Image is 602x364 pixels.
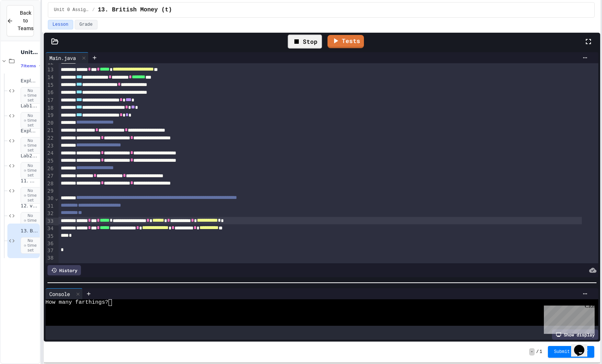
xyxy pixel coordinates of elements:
[3,3,51,47] div: Chat with us now!Close
[46,218,55,225] div: 33
[554,349,588,355] span: Submit Answer
[46,82,55,89] div: 15
[21,178,38,184] span: 11. DistanceFormula (t)
[46,150,55,157] div: 24
[46,172,55,180] div: 27
[46,288,83,299] div: Console
[46,203,55,210] div: 31
[21,228,38,234] span: 13. British Money (t)
[288,35,322,49] div: Stop
[54,195,58,201] span: Fold line
[46,104,55,112] div: 18
[536,349,539,355] span: /
[46,66,55,74] div: 13
[21,112,42,129] span: No time set
[21,128,38,134] span: Explore: Casting
[46,188,55,195] div: 29
[46,180,55,188] div: 28
[539,349,542,355] span: 1
[21,237,42,254] span: No time set
[46,119,55,127] div: 20
[54,7,89,13] span: Unit 0 Assignments
[46,233,55,240] div: 35
[46,210,55,218] div: 32
[46,290,74,298] div: Console
[7,5,34,36] button: Back to Teams
[21,212,42,229] span: No time set
[46,165,55,173] div: 26
[21,203,38,209] span: 12. volTetrahedron(t)
[21,137,42,154] span: No time set
[46,127,55,135] div: 21
[21,153,38,159] span: Lab2: Time Lab
[46,135,55,142] div: 22
[46,142,55,150] div: 23
[46,299,109,306] span: How many farthings?
[75,20,98,29] button: Grade
[529,348,535,356] span: -
[327,35,364,48] a: Tests
[46,89,55,97] div: 16
[46,225,55,233] div: 34
[548,346,594,358] button: Submit Answer
[46,74,55,82] div: 14
[46,54,79,62] div: Main.java
[92,7,95,13] span: /
[46,254,55,262] div: 38
[21,87,42,104] span: No time set
[46,247,55,254] div: 37
[21,187,42,204] span: No time set
[46,52,89,63] div: Main.java
[21,78,38,84] span: Explore: Variables
[541,303,595,334] iframe: chat widget
[46,195,55,203] div: 30
[21,162,42,179] span: No time set
[21,49,38,56] span: Unit 0 Assignments
[21,103,38,109] span: Lab1: Metric to Imperial
[571,335,595,357] iframe: chat widget
[47,265,81,275] div: History
[48,20,73,29] button: Lesson
[21,64,36,68] span: 7 items
[46,112,55,119] div: 19
[46,157,55,165] div: 25
[39,63,40,69] span: •
[46,97,55,104] div: 17
[46,240,55,247] div: 36
[98,6,172,14] span: 13. British Money (t)
[18,9,33,32] span: Back to Teams
[552,329,598,340] div: Show display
